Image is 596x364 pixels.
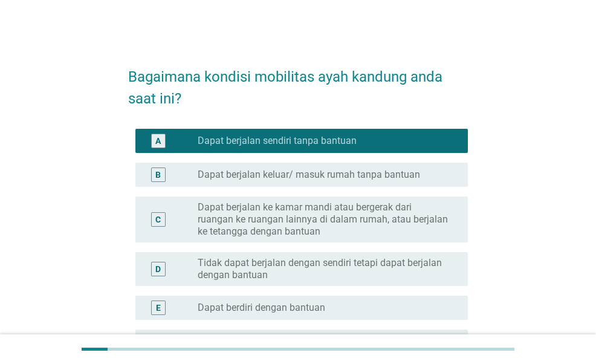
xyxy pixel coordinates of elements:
[156,301,161,314] div: E
[155,168,161,181] div: B
[155,134,161,147] div: A
[198,135,357,147] label: Dapat berjalan sendiri tanpa bantuan
[198,169,420,181] label: Dapat berjalan keluar/ masuk rumah tanpa bantuan
[155,262,161,275] div: D
[198,201,449,238] label: Dapat berjalan ke kamar mandi atau bergerak dari ruangan ke ruangan lainnya di dalam rumah, atau ...
[155,213,161,226] div: C
[198,302,325,314] label: Dapat berdiri dengan bantuan
[198,257,449,281] label: Tidak dapat berjalan dengan sendiri tetapi dapat berjalan dengan bantuan
[128,54,467,109] h2: Bagaimana kondisi mobilitas ayah kandung anda saat ini?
